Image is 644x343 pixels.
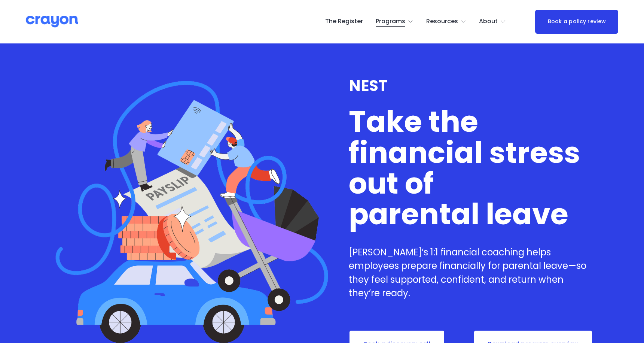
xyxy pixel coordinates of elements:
[26,15,78,28] img: Crayon
[426,16,466,28] a: folder dropdown
[376,16,405,27] span: Programs
[376,16,413,28] a: folder dropdown
[349,246,593,300] p: [PERSON_NAME]’s 1:1 financial coaching helps employees prepare financially for parental leave—so ...
[479,16,498,27] span: About
[426,16,458,27] span: Resources
[325,16,363,28] a: The Register
[535,10,619,34] a: Book a policy review
[349,106,593,230] h1: Take the financial stress out of parental leave
[349,77,593,95] h3: NEST
[479,16,506,28] a: folder dropdown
